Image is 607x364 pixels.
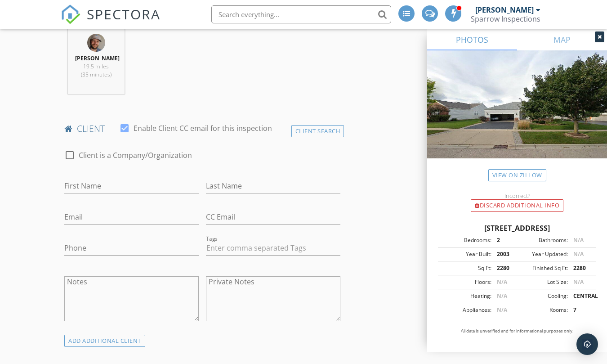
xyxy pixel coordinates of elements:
[576,333,598,355] div: Open Intercom Messenger
[441,306,491,314] div: Appliances:
[517,264,568,272] div: Finished Sq Ft:
[211,5,391,23] input: Search everything...
[497,292,507,300] span: N/A
[87,4,161,23] span: SPECTORA
[441,278,491,286] div: Floors:
[568,264,594,272] div: 2280
[475,5,534,14] div: [PERSON_NAME]
[491,236,517,244] div: 2
[471,14,540,23] div: Sparrow Inspections
[517,306,568,314] div: Rooms:
[488,169,546,181] a: View on Zillow
[573,278,584,286] span: N/A
[438,223,596,234] div: [STREET_ADDRESS]
[517,250,568,258] div: Year Updated:
[87,34,105,52] img: 7c94592dfe644486ae5283698d39e9c4.jpeg
[61,12,161,31] a: SPECTORA
[79,151,192,160] label: Client is a Company/Organization
[441,236,491,244] div: Bedrooms:
[568,292,594,300] div: CENTRAL
[64,335,145,347] div: ADD ADDITIONAL client
[517,29,607,50] a: MAP
[438,328,596,334] p: All data is unverified and for informational purposes only.
[75,54,120,62] strong: [PERSON_NAME]
[573,236,584,244] span: N/A
[64,123,340,135] h4: client
[61,4,80,24] img: The Best Home Inspection Software - Spectora
[497,306,507,314] span: N/A
[81,71,112,78] span: (35 minutes)
[134,124,272,133] label: Enable Client CC email for this inspection
[497,278,507,286] span: N/A
[441,250,491,258] div: Year Built:
[427,50,607,180] img: streetview
[517,292,568,300] div: Cooling:
[568,306,594,314] div: 7
[83,63,109,70] span: 19.5 miles
[471,199,563,212] div: Discard Additional info
[291,125,344,137] div: Client Search
[517,236,568,244] div: Bathrooms:
[427,192,607,199] div: Incorrect?
[441,292,491,300] div: Heating:
[427,29,517,50] a: PHOTOS
[491,264,517,272] div: 2280
[517,278,568,286] div: Lot Size:
[441,264,491,272] div: Sq Ft:
[573,250,584,258] span: N/A
[491,250,517,258] div: 2003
